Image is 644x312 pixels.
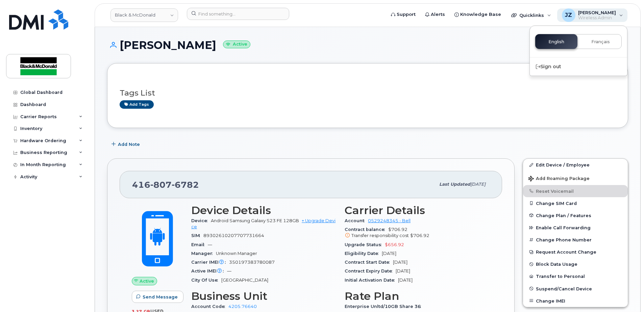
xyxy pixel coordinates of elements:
span: [DATE] [382,251,396,256]
a: Edit Device / Employee [523,159,628,171]
h1: [PERSON_NAME] [107,39,628,51]
span: Transfer responsibility cost [351,233,409,238]
span: Android Samsung Galaxy S23 FE 128GB [211,218,299,223]
span: Active IMEI [191,268,227,274]
span: Account Code [191,304,228,309]
span: [DATE] [398,278,413,283]
span: Eligibility Date [345,251,382,256]
button: Change Phone Number [523,234,628,246]
span: [DATE] [396,268,410,274]
small: Active [223,41,250,48]
span: 6782 [172,180,199,190]
span: Français [591,39,610,45]
span: Email [191,242,208,247]
span: Initial Activation Date [345,278,398,283]
span: Unknown Manager [216,251,257,256]
span: Send Message [143,294,178,300]
span: Enable Call Forwarding [536,225,591,230]
button: Change SIM Card [523,197,628,209]
span: 416 [132,180,199,190]
span: Device [191,218,211,223]
button: Send Message [132,291,183,303]
span: [DATE] [470,182,486,187]
span: $706.92 [345,227,490,239]
h3: Rate Plan [345,290,490,302]
span: 89302610207707731664 [203,233,264,238]
span: SIM [191,233,203,238]
h3: Device Details [191,204,337,216]
button: Add Roaming Package [523,171,628,185]
button: Request Account Change [523,246,628,258]
span: Add Note [118,141,140,148]
span: Enterprise Unltd/10GB Share 36 [345,304,424,309]
span: Change Plan / Features [536,213,591,218]
span: $656.92 [385,242,404,247]
h3: Carrier Details [345,204,490,216]
button: Suspend/Cancel Device [523,283,628,295]
span: Active [140,278,154,284]
span: [DATE] [393,260,407,265]
button: Enable Call Forwarding [523,222,628,234]
span: City Of Use [191,278,221,283]
span: [GEOGRAPHIC_DATA] [221,278,268,283]
span: Add Roaming Package [528,176,590,182]
span: 350197383780087 [229,260,275,265]
span: Suspend/Cancel Device [536,286,592,291]
button: Block Data Usage [523,258,628,270]
button: Add Note [107,138,146,150]
span: Contract Start Date [345,260,393,265]
span: Contract Expiry Date [345,268,396,274]
div: Sign out [530,60,627,73]
a: 0529248345 - Bell [368,218,411,223]
span: Last updated [439,182,470,187]
span: Contract balance [345,227,388,232]
span: Carrier IMEI [191,260,229,265]
span: $706.92 [410,233,429,238]
button: Change IMEI [523,295,628,307]
h3: Business Unit [191,290,337,302]
span: Upgrade Status [345,242,385,247]
span: — [227,268,231,274]
span: 807 [150,180,172,190]
button: Reset Voicemail [523,185,628,197]
a: Add tags [120,100,154,109]
span: Account [345,218,368,223]
button: Transfer to Personal [523,270,628,282]
a: 4205.76640 [228,304,257,309]
span: — [208,242,212,247]
span: Manager [191,251,216,256]
button: Change Plan / Features [523,209,628,222]
h3: Tags List [120,89,616,97]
